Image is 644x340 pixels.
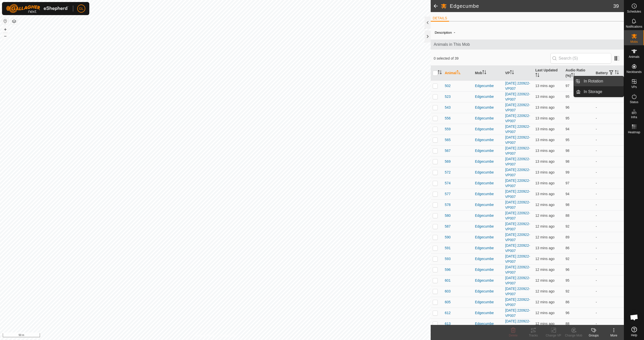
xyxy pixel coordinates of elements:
[445,137,451,143] span: 565
[195,333,214,338] a: Privacy Policy
[535,74,539,78] p-sorticon: Activate to sort
[535,170,554,174] span: 5 Oct 2025, 7:36 am
[535,149,554,153] span: 5 Oct 2025, 7:36 am
[594,318,624,329] td: -
[475,126,501,132] div: Edgecumbe
[566,289,570,293] span: 92
[505,254,530,264] a: [DATE] 220922-VP007
[628,131,640,134] span: Heatmap
[475,137,501,143] div: Edgecumbe
[631,86,637,89] span: VPs
[445,278,451,283] span: 601
[431,16,449,22] li: DETAILS
[523,333,543,338] div: Tracks
[594,199,624,210] td: -
[581,76,624,86] a: In Rotation
[505,319,530,328] a: [DATE] 220922-VP007
[450,3,613,9] h2: Edgecumbe
[584,333,604,338] div: Groups
[505,265,530,274] a: [DATE] 220922-VP007
[594,297,624,308] td: -
[566,322,570,326] span: 88
[535,138,554,142] span: 5 Oct 2025, 7:36 am
[566,181,570,185] span: 97
[594,253,624,264] td: -
[443,66,473,81] th: Animal
[6,4,69,13] img: Gallagher Logo
[550,53,611,64] input: Search (S)
[475,224,501,229] div: Edgecumbe
[566,127,570,131] span: 94
[594,243,624,253] td: -
[79,6,84,11] span: GL
[445,191,451,197] span: 577
[505,168,530,177] a: [DATE] 220922-VP007
[505,211,530,220] a: [DATE] 220922-VP007
[505,135,530,145] a: [DATE] 220922-VP007
[594,210,624,221] td: -
[584,78,603,84] span: In Rotation
[505,200,530,209] a: [DATE] 220922-VP007
[566,170,570,174] span: 99
[566,224,570,228] span: 92
[631,334,637,337] span: Help
[475,83,501,89] div: Edgecumbe
[475,278,501,283] div: Edgecumbe
[475,256,501,262] div: Edgecumbe
[505,287,530,296] a: [DATE] 220922-VP007
[566,95,570,99] span: 95
[475,321,501,326] div: Edgecumbe
[505,146,530,155] a: [DATE] 220922-VP007
[475,300,501,305] div: Edgecumbe
[566,138,570,142] span: 95
[475,245,501,251] div: Edgecumbe
[535,203,554,207] span: 5 Oct 2025, 7:36 am
[535,84,554,88] span: 5 Oct 2025, 7:36 am
[566,84,570,88] span: 97
[473,66,503,81] th: Mob
[2,26,8,32] button: +
[604,333,624,338] div: More
[627,10,641,13] span: Schedules
[533,66,563,81] th: Last Updated
[475,94,501,99] div: Edgecumbe
[594,178,624,189] td: -
[627,310,642,325] div: Open chat
[445,310,451,316] span: 612
[445,105,451,110] span: 543
[475,235,501,240] div: Edgecumbe
[475,105,501,110] div: Edgecumbe
[2,18,8,24] button: Reset Map
[535,214,554,218] span: 5 Oct 2025, 7:37 am
[535,322,554,326] span: 5 Oct 2025, 7:36 am
[457,71,461,75] p-sorticon: Activate to sort
[505,81,530,91] a: [DATE] 220922-VP007
[509,334,518,337] span: Delete
[566,149,570,153] span: 98
[630,40,638,43] span: Mobs
[626,70,641,73] span: Neckbands
[566,203,570,207] span: 98
[475,116,501,121] div: Edgecumbe
[475,213,501,218] div: Edgecumbe
[535,116,554,120] span: 5 Oct 2025, 7:36 am
[445,94,451,99] span: 523
[594,145,624,156] td: -
[510,71,514,75] p-sorticon: Activate to sort
[445,170,451,175] span: 572
[445,116,451,121] span: 556
[594,167,624,178] td: -
[535,95,554,99] span: 5 Oct 2025, 7:36 am
[505,222,530,231] a: [DATE] 220922-VP007
[594,286,624,297] td: -
[574,87,624,97] li: In Storage
[613,2,619,10] span: 39
[535,235,554,239] span: 5 Oct 2025, 7:36 am
[566,311,570,315] span: 96
[475,170,501,175] div: Edgecumbe
[535,159,554,163] span: 5 Oct 2025, 7:36 am
[535,127,554,131] span: 5 Oct 2025, 7:36 am
[566,192,570,196] span: 94
[535,311,554,315] span: 5 Oct 2025, 7:37 am
[452,28,457,36] span: -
